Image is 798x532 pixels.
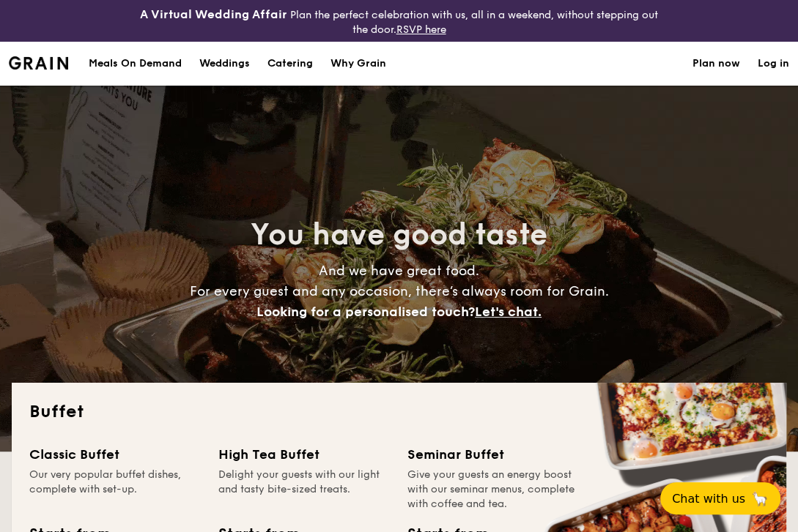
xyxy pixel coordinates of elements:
span: Looking for a personalised touch? [256,304,475,320]
div: Classic Buffet [29,444,201,465]
a: Catering [259,42,322,86]
span: Let's chat. [475,304,542,320]
span: You have good taste [251,217,547,252]
span: 🦙 [751,490,769,507]
a: Plan now [692,42,740,86]
span: Chat with us [672,492,745,506]
div: Delight your guests with our light and tasty bite-sized treats. [218,468,390,512]
div: Meals On Demand [89,42,182,86]
div: Weddings [199,42,250,86]
div: Plan the perfect celebration with us, all in a weekend, without stepping out the door. [133,6,665,36]
a: Log in [758,42,789,86]
a: RSVP here [396,23,446,36]
a: Weddings [191,42,259,86]
button: Chat with us🦙 [660,482,780,514]
div: Our very popular buffet dishes, complete with set-up. [29,468,201,512]
h1: Catering [267,42,313,86]
div: High Tea Buffet [218,444,390,465]
img: Grain [9,56,68,70]
a: Why Grain [322,42,395,86]
div: Why Grain [330,42,386,86]
a: Meals On Demand [80,42,191,86]
div: Give your guests an energy boost with our seminar menus, complete with coffee and tea. [407,468,579,512]
h2: Buffet [29,400,769,424]
h4: A Virtual Wedding Affair [140,6,287,23]
span: And we have great food. For every guest and any occasion, there’s always room for Grain. [190,263,609,320]
a: Logotype [9,56,68,70]
div: Seminar Buffet [407,444,579,465]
